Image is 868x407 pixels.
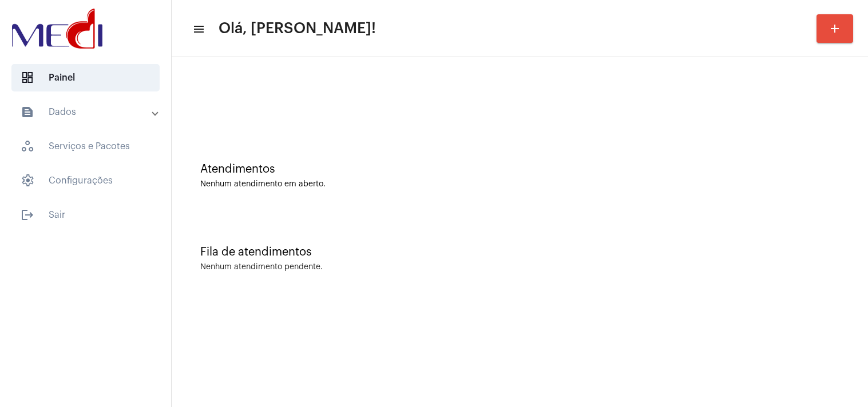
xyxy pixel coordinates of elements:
[192,22,204,36] mat-icon: sidenav icon
[200,163,839,175] div: Atendimentos
[21,105,153,119] mat-panel-title: Dados
[219,19,376,38] span: Olá, [PERSON_NAME]!
[21,139,34,153] span: sidenav icon
[11,201,160,229] span: Sair
[828,22,842,35] mat-icon: add
[200,263,323,272] div: Nenhum atendimento pendente.
[11,133,160,160] span: Serviços e Pacotes
[21,71,34,85] span: sidenav icon
[7,98,171,126] mat-expansion-panel-header: sidenav iconDados
[200,180,839,189] div: Nenhum atendimento em aberto.
[21,174,34,187] span: sidenav icon
[9,6,105,51] img: d3a1b5fa-500b-b90f-5a1c-719c20e9830b.png
[11,167,160,194] span: Configurações
[21,208,34,222] mat-icon: sidenav icon
[11,64,160,91] span: Painel
[200,246,839,258] div: Fila de atendimentos
[21,105,34,119] mat-icon: sidenav icon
